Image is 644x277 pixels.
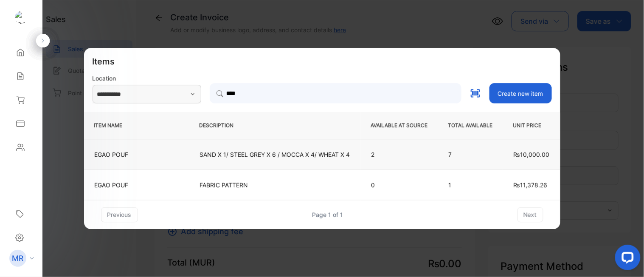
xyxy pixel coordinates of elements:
[608,241,644,277] iframe: LiveChat chat widget
[449,150,492,159] p: 7
[312,210,343,219] div: Page 1 of 1
[95,150,179,159] p: EGAO POUF
[513,122,550,129] p: UNIT PRICE
[94,122,179,129] p: ITEM NAME
[514,181,548,188] span: ₨11,378.26
[200,122,351,129] p: DESCRIPTION
[200,180,350,189] p: FABRIC PATTERN
[15,11,28,24] img: logo
[101,207,138,222] button: previous
[489,83,552,103] button: Create new item
[12,253,24,264] p: MR
[371,122,428,129] p: AVAILABLE AT SOURCE
[449,180,492,189] p: 1
[517,207,543,222] button: next
[448,122,493,129] p: TOTAL AVAILABLE
[200,150,350,159] p: SAND X 1/ STEEL GREY X 6 / MOCCA X 4/ WHEAT X 4
[371,180,427,189] p: 0
[95,180,179,189] p: EGAO POUF
[93,55,115,68] p: Items
[514,151,550,158] span: ₨10,000.00
[371,150,427,159] p: 2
